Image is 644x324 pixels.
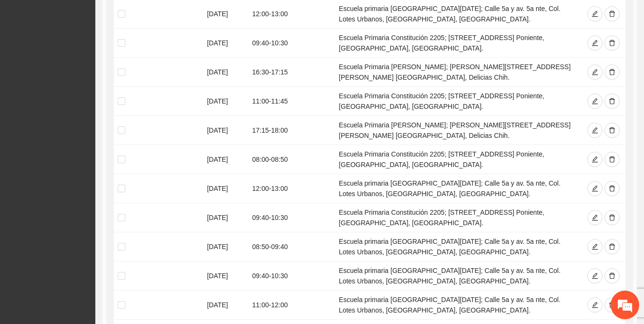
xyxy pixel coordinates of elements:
[609,272,615,280] span: delete
[248,203,335,232] td: 09:40 - 10:30
[248,232,335,261] td: 08:50 - 09:40
[604,152,620,167] button: delete
[335,261,582,291] td: Escuela primaria [GEOGRAPHIC_DATA][DATE]; Calle 5a y av. 5a nte, Col. Lotes Urbanos, [GEOGRAPHIC_...
[203,174,248,203] td: [DATE]
[592,10,598,18] span: edit
[50,49,160,61] div: Chatee con nosotros ahora
[609,214,615,222] span: delete
[335,203,582,232] td: Escuela Primaria Constitución 2205; [STREET_ADDRESS] Poniente, [GEOGRAPHIC_DATA], [GEOGRAPHIC_DATA].
[587,239,603,254] button: edit
[609,98,615,105] span: delete
[604,94,620,109] button: delete
[156,5,179,28] div: Minimizar ventana de chat en vivo
[587,64,603,80] button: edit
[335,145,582,174] td: Escuela Primaria Constitución 2205; [STREET_ADDRESS] Poniente, [GEOGRAPHIC_DATA], [GEOGRAPHIC_DATA].
[587,35,603,51] button: edit
[592,302,598,309] span: edit
[203,145,248,174] td: [DATE]
[604,297,620,313] button: delete
[248,87,335,116] td: 11:00 - 11:45
[592,272,598,280] span: edit
[609,243,615,251] span: delete
[604,268,620,283] button: delete
[604,239,620,254] button: delete
[587,210,603,225] button: edit
[248,58,335,87] td: 16:30 - 17:15
[609,156,615,164] span: delete
[203,116,248,145] td: [DATE]
[203,29,248,58] td: [DATE]
[203,203,248,232] td: [DATE]
[203,261,248,291] td: [DATE]
[587,268,603,283] button: edit
[5,219,182,253] textarea: Escriba su mensaje y pulse “Intro”
[335,174,582,203] td: Escuela primaria [GEOGRAPHIC_DATA][DATE]; Calle 5a y av. 5a nte, Col. Lotes Urbanos, [GEOGRAPHIC_...
[335,29,582,58] td: Escuela Primaria Constitución 2205; [STREET_ADDRESS] Poniente, [GEOGRAPHIC_DATA], [GEOGRAPHIC_DATA].
[248,116,335,145] td: 17:15 - 18:00
[248,174,335,203] td: 12:00 - 13:00
[335,291,582,320] td: Escuela primaria [GEOGRAPHIC_DATA][DATE]; Calle 5a y av. 5a nte, Col. Lotes Urbanos, [GEOGRAPHIC_...
[604,6,620,21] button: delete
[587,297,603,313] button: edit
[609,69,615,76] span: delete
[609,302,615,309] span: delete
[335,232,582,261] td: Escuela primaria [GEOGRAPHIC_DATA][DATE]; Calle 5a y av. 5a nte, Col. Lotes Urbanos, [GEOGRAPHIC_...
[335,58,582,87] td: Escuela Primaria [PERSON_NAME]; [PERSON_NAME][STREET_ADDRESS][PERSON_NAME] [GEOGRAPHIC_DATA], Del...
[604,181,620,196] button: delete
[604,64,620,80] button: delete
[609,185,615,193] span: delete
[592,69,598,76] span: edit
[592,214,598,222] span: edit
[203,232,248,261] td: [DATE]
[587,94,603,109] button: edit
[248,29,335,58] td: 09:40 - 10:30
[609,40,615,47] span: delete
[604,210,620,225] button: delete
[592,243,598,251] span: edit
[592,185,598,193] span: edit
[335,116,582,145] td: Escuela Primaria [PERSON_NAME]; [PERSON_NAME][STREET_ADDRESS][PERSON_NAME] [GEOGRAPHIC_DATA], Del...
[587,123,603,138] button: edit
[587,152,603,167] button: edit
[203,291,248,320] td: [DATE]
[604,123,620,138] button: delete
[609,127,615,135] span: delete
[203,87,248,116] td: [DATE]
[248,291,335,320] td: 11:00 - 12:00
[592,98,598,105] span: edit
[604,35,620,51] button: delete
[587,6,603,21] button: edit
[248,145,335,174] td: 08:00 - 08:50
[335,87,582,116] td: Escuela Primaria Constitución 2205; [STREET_ADDRESS] Poniente, [GEOGRAPHIC_DATA], [GEOGRAPHIC_DATA].
[248,261,335,291] td: 09:40 - 10:30
[587,181,603,196] button: edit
[592,40,598,47] span: edit
[592,156,598,164] span: edit
[592,127,598,135] span: edit
[203,58,248,87] td: [DATE]
[609,10,615,18] span: delete
[55,107,132,203] span: Estamos en línea.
